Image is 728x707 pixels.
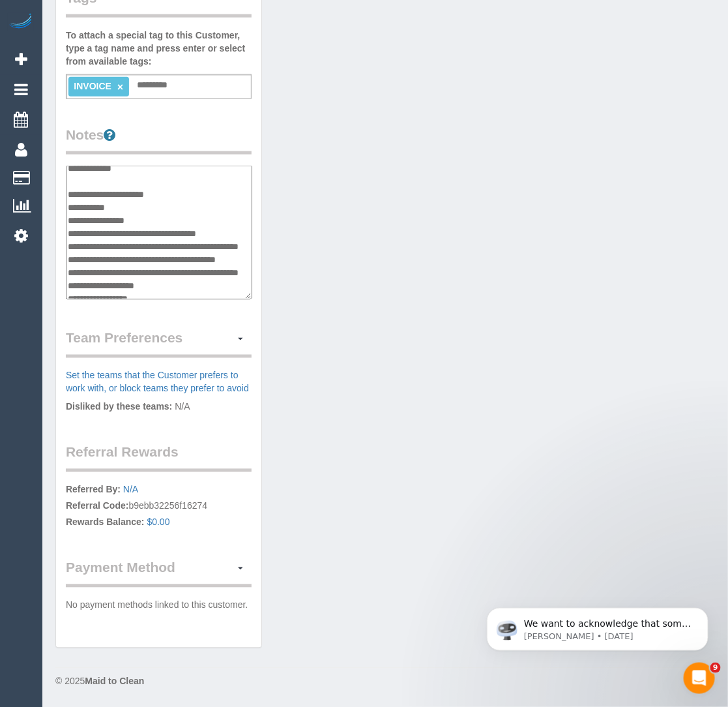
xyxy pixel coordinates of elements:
[8,13,34,31] img: Automaid Logo
[66,125,252,155] legend: Notes
[467,580,728,672] iframe: Intercom notifications message
[66,29,252,68] label: To attach a special tag to this Customer, type a tag name and press enter or select from availabl...
[57,50,225,62] p: Message from Ellie, sent 1d ago
[147,517,170,528] a: $0.00
[175,402,190,412] span: N/A
[55,675,715,688] div: © 2025
[66,483,121,496] label: Referred By:
[684,663,715,694] iframe: Intercom live chat
[66,516,145,529] label: Rewards Balance:
[85,676,144,687] strong: Maid to Clean
[74,81,111,91] span: INVOICE
[66,400,172,414] label: Disliked by these teams:
[66,370,249,394] a: Set the teams that the Customer prefers to work with, or block teams they prefer to avoid
[66,558,252,588] legend: Payment Method
[66,599,252,612] p: No payment methods linked to this customer.
[117,82,123,93] a: ×
[66,483,252,532] p: b9ebb32256f16274
[710,663,721,673] span: 9
[123,485,138,495] a: N/A
[57,38,224,217] span: We want to acknowledge that some users may be experiencing lag or slower performance in our softw...
[66,329,252,358] legend: Team Preferences
[66,443,252,472] legend: Referral Rewards
[66,500,128,513] label: Referral Code:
